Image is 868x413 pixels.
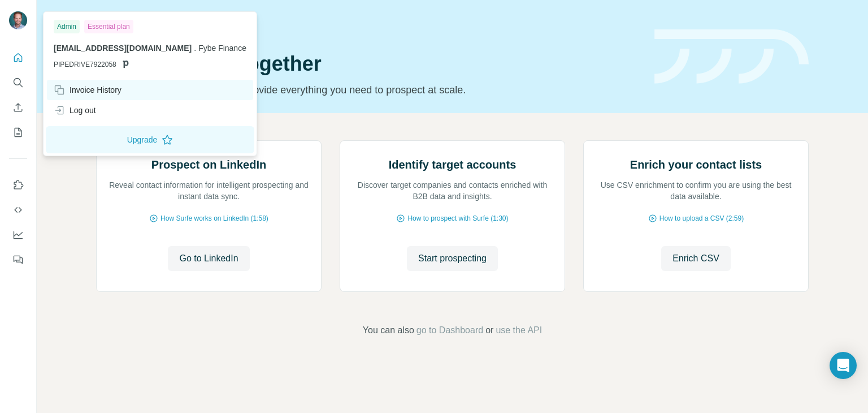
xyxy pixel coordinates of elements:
[830,352,857,379] div: Open Intercom Messenger
[54,44,192,53] span: [EMAIL_ADDRESS][DOMAIN_NAME]
[659,213,744,223] span: How to upload a CSV (2:59)
[84,20,133,33] div: Essential plan
[9,48,27,68] button: Quick start
[108,179,310,202] p: Reveal contact information for intelligent prospecting and instant data sync.
[407,246,498,271] button: Start prospecting
[9,122,27,143] button: My lists
[96,21,641,32] div: Quick start
[54,84,121,96] div: Invoice History
[46,126,254,153] button: Upgrade
[54,59,116,70] span: PIPEDRIVE7922058
[194,44,196,53] span: .
[9,11,27,29] img: Avatar
[168,246,249,271] button: Go to LinkedIn
[9,72,27,93] button: Search
[672,252,719,265] span: Enrich CSV
[9,249,27,270] button: Feedback
[661,246,731,271] button: Enrich CSV
[54,105,96,116] div: Log out
[363,324,414,337] span: You can also
[9,97,27,118] button: Enrich CSV
[630,157,762,173] h2: Enrich your contact lists
[407,213,508,223] span: How to prospect with Surfe (1:30)
[54,20,80,33] div: Admin
[351,179,553,202] p: Discover target companies and contacts enriched with B2B data and insights.
[9,225,27,245] button: Dashboard
[496,324,542,337] button: use the API
[418,252,487,265] span: Start prospecting
[595,179,797,202] p: Use CSV enrichment to confirm you are using the best data available.
[179,252,238,265] span: Go to LinkedIn
[160,213,268,223] span: How Surfe works on LinkedIn (1:58)
[198,44,246,53] span: Fybe Finance
[389,157,517,173] h2: Identify target accounts
[9,200,27,220] button: Use Surfe API
[151,157,266,173] h2: Prospect on LinkedIn
[654,29,809,84] img: banner
[9,175,27,195] button: Use Surfe on LinkedIn
[96,82,641,98] p: Pick your starting point and we’ll provide everything you need to prospect at scale.
[485,324,493,337] span: or
[96,53,641,75] h1: Let’s prospect together
[416,324,483,337] button: go to Dashboard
